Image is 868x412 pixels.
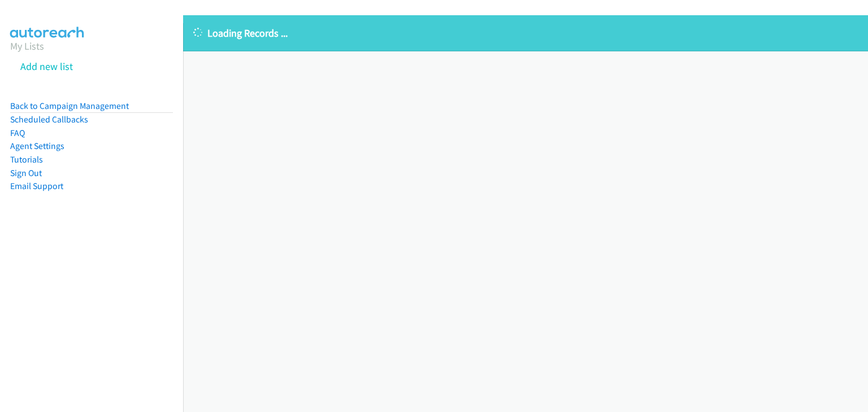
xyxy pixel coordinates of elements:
[10,181,63,191] a: Email Support
[193,25,858,41] p: Loading Records ...
[10,141,64,151] a: Agent Settings
[10,168,42,178] a: Sign Out
[10,114,88,125] a: Scheduled Callbacks
[20,60,73,73] a: Add new list
[10,40,44,52] a: My Lists
[10,128,25,138] a: FAQ
[10,100,129,111] a: Back to Campaign Management
[10,154,43,165] a: Tutorials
